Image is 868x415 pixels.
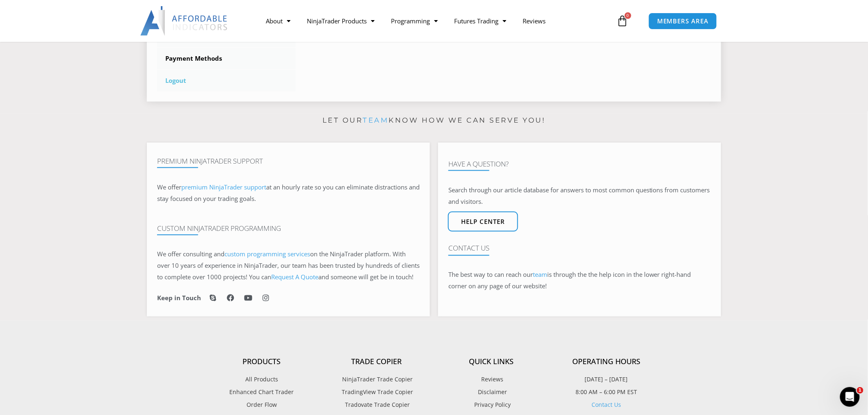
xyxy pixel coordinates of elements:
[343,400,410,410] span: Tradovate Trade Copier
[157,294,201,302] h6: Keep in Touch
[448,160,711,168] h4: Have A Question?
[157,183,420,203] span: at an hourly rate so you can eliminate distractions and stay focused on your trading goals.
[258,11,299,30] a: About
[157,70,296,91] a: Logout
[157,224,420,233] h4: Custom NinjaTrader Programming
[434,358,549,367] h4: Quick Links
[204,374,319,385] a: All Products
[157,183,181,191] span: We offer
[204,400,319,410] a: Order Flow
[448,212,518,232] a: Help center
[224,250,310,258] a: custom programming services
[340,374,413,385] span: NinjaTrader Trade Copier
[549,358,664,367] h4: Operating Hours
[247,400,277,410] span: Order Flow
[319,387,434,398] a: TradingView Trade Copier
[533,271,547,279] a: team
[204,358,319,367] h4: Products
[204,387,319,398] a: Enhanced Chart Trader
[472,400,511,410] span: Privacy Policy
[605,9,641,33] a: 0
[625,12,631,19] span: 0
[448,244,711,253] h4: Contact Us
[340,387,413,398] span: TradingView Trade Copier
[157,250,310,258] span: We offer consulting and
[434,400,549,410] a: Privacy Policy
[434,374,549,385] a: Reviews
[434,387,549,398] a: Disclaimer
[840,387,860,407] iframe: Intercom live chat
[299,11,383,30] a: NinjaTrader Products
[258,11,614,30] nav: Menu
[657,18,708,24] span: MEMBERS AREA
[181,183,266,191] a: premium NinjaTrader support
[514,11,554,30] a: Reviews
[649,13,717,30] a: MEMBERS AREA
[363,116,389,124] a: team
[271,273,318,281] a: Request A Quote
[592,401,621,409] a: Contact Us
[319,358,434,367] h4: Trade Copier
[448,269,711,292] p: The best way to can reach our is through the the help icon in the lower right-hand corner on any ...
[230,387,294,398] span: Enhanced Chart Trader
[549,374,664,385] p: [DATE] – [DATE]
[480,374,504,385] span: Reviews
[448,185,711,207] p: Search through our article database for answers to most common questions from customers and visit...
[245,374,278,385] span: All Products
[857,387,863,394] span: 1
[549,387,664,398] p: 8:00 AM – 6:00 PM EST
[157,157,420,165] h4: Premium NinjaTrader Support
[383,11,446,30] a: Programming
[319,374,434,385] a: NinjaTrader Trade Copier
[476,387,507,398] span: Disclaimer
[157,250,420,281] span: on the NinjaTrader platform. With over 10 years of experience in NinjaTrader, our team has been t...
[461,219,505,225] span: Help center
[446,11,514,30] a: Futures Trading
[140,6,228,36] img: LogoAI | Affordable Indicators – NinjaTrader
[157,48,296,69] a: Payment Methods
[319,400,434,410] a: Tradovate Trade Copier
[147,114,721,127] p: Let our know how we can serve you!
